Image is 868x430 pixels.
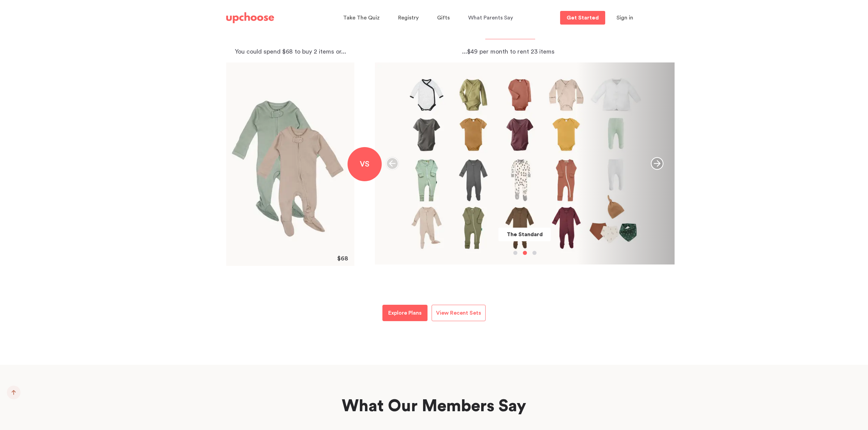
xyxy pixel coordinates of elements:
[616,15,633,20] span: Sign in
[560,11,605,25] a: Get Started
[608,11,642,25] button: Sign in
[388,309,422,317] p: Explore Plans
[468,11,515,25] a: What Parents Say
[226,47,354,56] p: You could spend $68 to buy 2 items or...
[468,15,513,20] span: What Parents Say
[226,11,274,25] a: UpChoose
[360,160,369,168] span: VS
[507,230,543,239] p: The Standard
[295,396,573,417] h2: What Our Members Say
[226,12,274,23] img: UpChoose
[337,255,348,261] p: $68
[437,15,450,20] span: Gifts
[436,310,481,316] span: View Recent Sets
[398,11,421,25] a: Registry
[375,47,642,56] p: ...$49 per month to rent 23 items
[382,305,428,321] a: Explore Plans
[567,15,599,20] p: Get Started
[437,11,452,25] a: Gifts
[398,15,419,20] span: Registry
[432,305,486,321] a: View Recent Sets
[343,15,380,20] span: Take The Quiz
[343,11,382,25] a: Take The Quiz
